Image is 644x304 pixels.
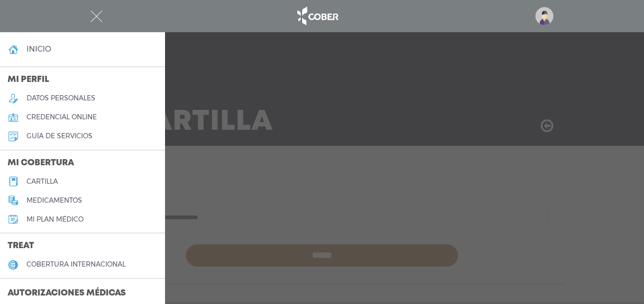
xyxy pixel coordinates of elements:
[27,132,92,140] h5: guía de servicios
[27,260,126,268] h5: cobertura internacional
[292,5,342,27] img: logo_cober_home-white.png
[27,215,83,224] h5: Mi plan médico
[535,7,553,25] img: profile-placeholder.svg
[91,10,102,22] img: Cober_menu-close-white.svg
[27,178,58,186] h5: cartilla
[27,45,51,54] h4: inicio
[27,113,97,121] h5: credencial online
[27,197,82,205] h5: medicamentos
[27,94,95,102] h5: datos personales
